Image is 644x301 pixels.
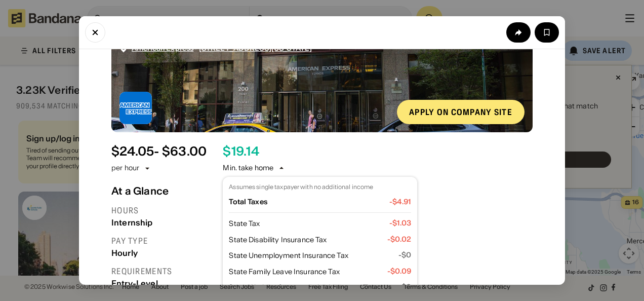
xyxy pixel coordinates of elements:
div: -$ 0 [398,251,411,261]
div: Benefits [326,205,533,216]
div: State Disability Insurance Tax [229,235,387,245]
div: -$ 0.02 [387,235,412,245]
div: At a Glance [111,185,533,197]
div: Min. take home [223,163,286,173]
div: $ 19.14 [223,144,259,159]
div: Total Taxes [229,198,389,206]
div: Apply on company site [409,108,512,116]
div: State Family Leave Insurance Tax [229,267,387,277]
div: per hour [111,163,139,173]
div: -$ 0.09 [387,267,412,277]
div: Internship [111,218,318,228]
img: American Express logo [119,92,152,124]
div: -$ 1.03 [389,219,412,229]
div: Hourly [111,248,318,258]
div: Requirements [111,266,318,277]
button: Close [85,22,105,43]
div: Entry-Level [111,279,318,288]
div: State Tax [229,219,389,229]
div: Hours [111,205,318,216]
div: Assumes single taxpayer with no additional income [229,183,411,192]
div: Pay type [111,236,318,246]
div: $ 24.05 - $63.00 [111,144,207,159]
div: State Unemployment Insurance Tax [229,251,398,261]
div: -$ 0 [398,283,411,293]
div: State Workers Compensation Insurance Tax [229,283,398,293]
div: -$ 4.91 [389,198,412,206]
